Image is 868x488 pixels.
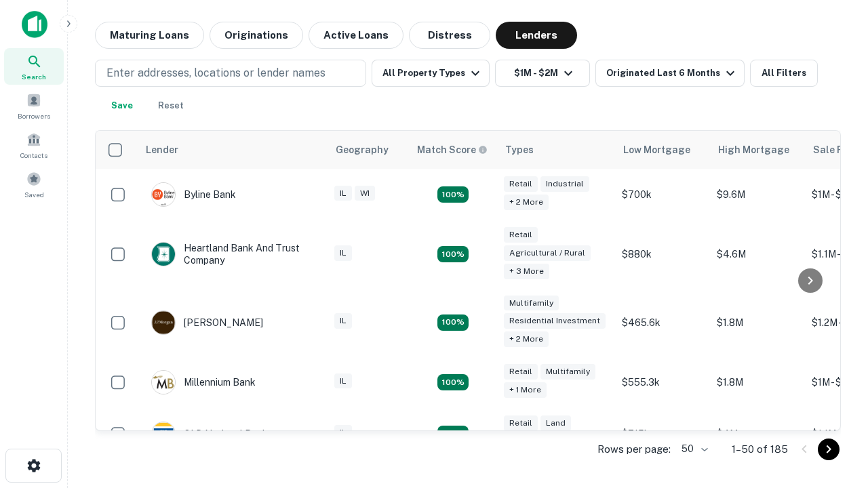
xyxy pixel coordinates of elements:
img: picture [152,183,175,206]
iframe: Chat Widget [800,336,868,401]
th: Low Mortgage [615,131,710,169]
div: Heartland Bank And Trust Company [151,242,314,266]
div: + 1 more [504,382,547,398]
span: Borrowers [18,110,50,121]
button: Active Loans [309,22,403,49]
div: Retail [504,364,538,380]
div: Matching Properties: 16, hasApolloMatch: undefined [437,374,469,390]
a: Contacts [4,127,64,163]
div: IL [334,313,352,329]
div: + 2 more [504,195,549,210]
td: $4M [710,408,805,460]
td: $555.3k [615,357,710,408]
div: Matching Properties: 27, hasApolloMatch: undefined [437,314,469,331]
div: IL [334,373,352,389]
div: IL [334,425,352,441]
p: 1–50 of 185 [732,441,788,457]
button: Enter addresses, locations or lender names [95,60,366,87]
button: Maturing Loans [95,22,204,49]
div: Retail [504,415,538,431]
div: [PERSON_NAME] [151,310,263,335]
div: Millennium Bank [151,370,256,394]
div: Land [540,415,571,431]
div: + 3 more [504,264,549,279]
div: IL [334,186,352,201]
div: Originated Last 6 Months [606,65,738,81]
div: Byline Bank [151,182,236,207]
span: Search [22,71,46,82]
div: Multifamily [504,296,559,311]
img: picture [152,243,175,266]
div: Retail [504,176,538,192]
div: Types [505,142,534,158]
button: $1M - $2M [495,60,590,87]
div: Multifamily [540,364,595,380]
div: + 2 more [504,331,549,347]
td: $880k [615,220,710,289]
button: Go to next page [818,439,840,460]
a: Search [4,48,64,85]
th: Types [497,131,615,169]
div: Geography [336,142,389,158]
div: Matching Properties: 20, hasApolloMatch: undefined [437,186,469,203]
button: Originated Last 6 Months [595,60,745,87]
div: Matching Properties: 18, hasApolloMatch: undefined [437,426,469,442]
div: Residential Investment [504,313,606,329]
td: $465.6k [615,289,710,357]
h6: Match Score [417,142,485,157]
div: OLD National Bank [151,422,268,446]
button: Save your search to get updates of matches that match your search criteria. [100,92,144,119]
div: Agricultural / Rural [504,245,591,261]
button: Lenders [496,22,577,49]
p: Enter addresses, locations or lender names [106,65,325,81]
a: Borrowers [4,87,64,124]
button: Distress [409,22,490,49]
div: Lender [146,142,178,158]
td: $1.8M [710,289,805,357]
span: Contacts [20,150,47,161]
img: picture [152,371,175,394]
button: Reset [149,92,193,119]
th: Lender [138,131,328,169]
th: Capitalize uses an advanced AI algorithm to match your search with the best lender. The match sco... [409,131,497,169]
th: High Mortgage [710,131,805,169]
img: capitalize-icon.png [22,11,47,38]
p: Rows per page: [597,441,671,457]
img: picture [152,422,175,445]
td: $4.6M [710,220,805,289]
td: $700k [615,169,710,220]
span: Saved [24,189,44,200]
img: picture [152,311,175,334]
button: All Filters [750,60,818,87]
div: IL [334,245,352,261]
div: Industrial [540,176,589,192]
a: Saved [4,166,64,203]
button: All Property Types [372,60,490,87]
button: Originations [210,22,303,49]
div: Matching Properties: 17, hasApolloMatch: undefined [437,246,469,262]
td: $715k [615,408,710,460]
div: High Mortgage [718,142,789,158]
div: 50 [676,439,710,459]
th: Geography [328,131,409,169]
td: $9.6M [710,169,805,220]
div: Low Mortgage [623,142,690,158]
td: $1.8M [710,357,805,408]
div: WI [355,186,375,201]
div: Capitalize uses an advanced AI algorithm to match your search with the best lender. The match sco... [417,142,488,157]
div: Retail [504,227,538,243]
